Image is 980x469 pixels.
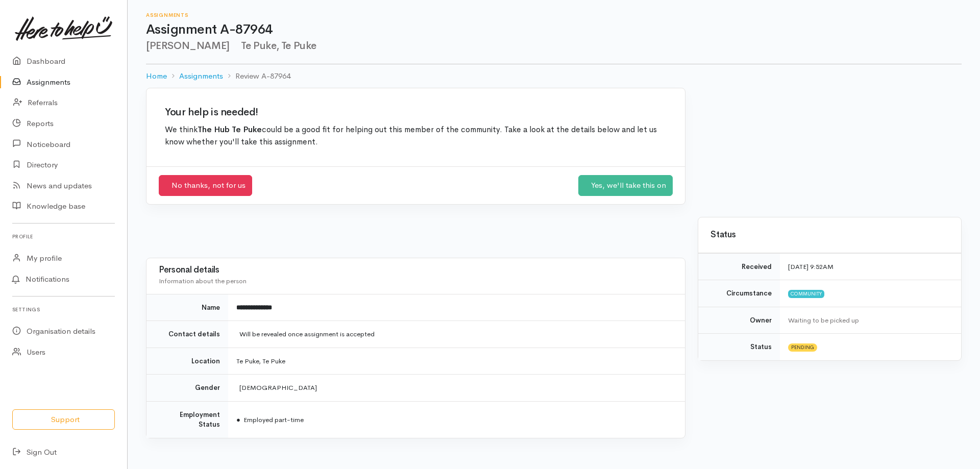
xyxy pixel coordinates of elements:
h1: Assignment A-87964 [146,22,962,37]
h6: Profile [12,230,115,243]
td: Received [698,253,780,280]
button: Support [12,409,115,430]
td: Contact details [146,321,228,348]
b: The Hub Te Puke [198,125,262,135]
time: [DATE] 9:52AM [788,262,834,271]
td: Gender [146,375,228,402]
td: Name [146,294,228,321]
h6: Settings [12,303,115,316]
td: Te Puke, Te Puke [228,348,685,375]
a: Yes, we'll take this on [578,175,673,196]
td: Location [146,348,228,375]
h3: Personal details [159,265,673,275]
h3: Status [710,230,949,240]
td: Status [698,334,780,360]
span: Employed part-time [236,415,304,424]
p: We think could be a good fit for helping out this member of the community. Take a look at the det... [165,124,667,148]
h6: Assignments [146,12,962,18]
span: Pending [788,343,817,352]
nav: breadcrumb [146,64,962,88]
a: Assignments [179,70,223,82]
td: Circumstance [698,280,780,307]
li: Review A-87964 [223,70,290,82]
h2: [PERSON_NAME] [146,40,962,52]
span: Information about the person [159,277,247,285]
td: Will be revealed once assignment is accepted [228,321,685,348]
td: Owner [698,307,780,334]
h2: Your help is needed! [165,107,667,118]
td: Employment Status [146,401,228,438]
span: ● [236,415,240,424]
div: Waiting to be picked up [788,315,949,326]
span: [DEMOGRAPHIC_DATA] [236,383,317,392]
a: Home [146,70,167,82]
span: Te Puke, Te Puke [236,39,316,52]
a: No thanks, not for us [159,175,252,196]
span: Community [788,290,824,298]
